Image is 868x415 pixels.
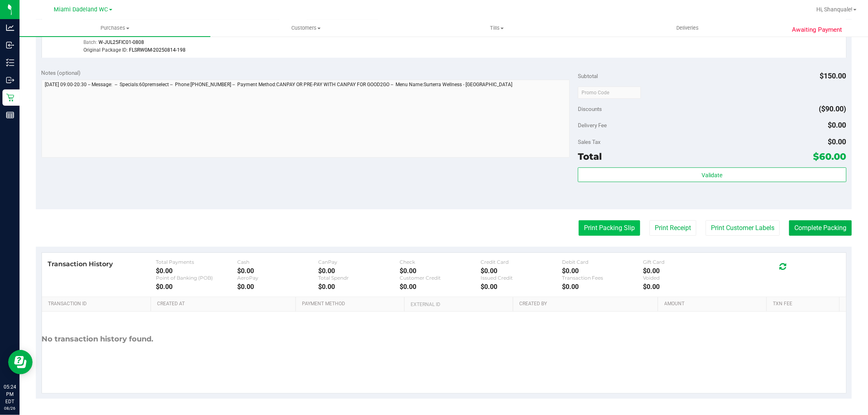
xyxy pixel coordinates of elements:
[578,151,602,162] span: Total
[237,259,318,265] div: Cash
[643,267,724,275] div: $0.00
[6,41,14,49] inline-svg: Inbound
[6,111,14,119] inline-svg: Reports
[98,39,144,45] span: W-JUL25FIC01-0808
[4,405,16,411] p: 08/26
[706,220,780,236] button: Print Customer Labels
[789,220,852,236] button: Complete Packing
[665,24,710,32] span: Deliveries
[665,301,764,307] a: Amount
[402,24,592,32] span: Tills
[237,275,318,281] div: AeroPay
[649,220,696,236] button: Print Receipt
[481,275,562,281] div: Issued Credit
[400,267,481,275] div: $0.00
[404,297,513,312] th: External ID
[562,259,643,265] div: Debit Card
[702,172,722,178] span: Validate
[318,283,399,291] div: $0.00
[481,267,562,275] div: $0.00
[481,283,562,291] div: $0.00
[828,121,846,129] span: $0.00
[828,137,846,146] span: $0.00
[792,25,842,35] span: Awaiting Payment
[156,259,237,265] div: Total Payments
[210,20,401,37] a: Customers
[481,259,562,265] div: Credit Card
[819,104,846,113] span: ($90.00)
[4,383,16,405] p: 05:24 PM EDT
[20,24,210,32] span: Purchases
[400,259,481,265] div: Check
[156,275,237,281] div: Point of Banking (POB)
[237,283,318,291] div: $0.00
[592,20,783,37] a: Deliveries
[401,20,592,37] a: Tills
[562,283,643,291] div: $0.00
[156,267,237,275] div: $0.00
[773,301,836,307] a: Txn Fee
[48,301,148,307] a: Transaction ID
[643,275,724,281] div: Voided
[6,59,14,67] inline-svg: Inventory
[579,220,640,236] button: Print Packing Slip
[302,301,401,307] a: Payment Method
[578,167,846,182] button: Validate
[813,151,846,162] span: $60.00
[820,72,846,80] span: $150.00
[318,275,399,281] div: Total Spendr
[318,259,399,265] div: CanPay
[578,87,641,99] input: Promo Code
[42,70,81,76] span: Notes (optional)
[237,267,318,275] div: $0.00
[816,6,853,13] span: Hi, Shanquale!
[42,312,154,367] div: No transaction history found.
[6,24,14,32] inline-svg: Analytics
[157,301,293,307] a: Created At
[578,102,602,116] span: Discounts
[83,39,97,45] span: Batch:
[400,275,481,281] div: Customer Credit
[643,259,724,265] div: Gift Card
[578,73,598,79] span: Subtotal
[6,93,14,102] inline-svg: Retail
[8,350,33,374] iframe: Resource center
[6,76,14,84] inline-svg: Outbound
[318,267,399,275] div: $0.00
[20,20,210,37] a: Purchases
[643,283,724,291] div: $0.00
[400,283,481,291] div: $0.00
[519,301,655,307] a: Created By
[562,275,643,281] div: Transaction Fees
[156,283,237,291] div: $0.00
[562,267,643,275] div: $0.00
[578,122,607,128] span: Delivery Fee
[83,47,128,53] span: Original Package ID:
[578,139,601,145] span: Sales Tax
[54,6,108,13] span: Miami Dadeland WC
[211,24,401,32] span: Customers
[129,47,186,53] span: FLSRWGM-20250814-198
